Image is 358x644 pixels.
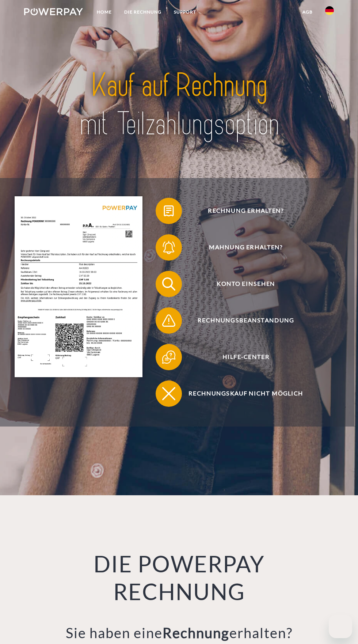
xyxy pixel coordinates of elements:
[165,234,327,261] span: Mahnung erhalten?
[296,5,319,19] a: agb
[91,5,118,19] a: Home
[161,276,177,292] img: qb_search.svg
[42,624,316,642] h3: Sie haben eine erhalten?
[165,307,327,334] span: Rechnungsbeanstandung
[156,344,327,370] button: Hilfe-Center
[165,380,327,407] span: Rechnungskauf nicht möglich
[56,64,303,145] img: title-powerpay_de.svg
[15,196,142,377] img: single_invoice_powerpay_de.jpg
[161,385,177,402] img: qb_close.svg
[156,198,327,224] button: Rechnung erhalten?
[165,198,327,224] span: Rechnung erhalten?
[325,6,334,15] img: de
[156,234,327,261] button: Mahnung erhalten?
[156,380,327,407] button: Rechnungskauf nicht möglich
[161,202,177,219] img: qb_bill.svg
[146,233,336,262] a: Mahnung erhalten?
[165,271,327,297] span: Konto einsehen
[146,269,336,299] a: Konto einsehen
[156,271,327,297] button: Konto einsehen
[168,5,202,19] a: SUPPORT
[42,550,316,606] h1: DIE POWERPAY RECHNUNG
[156,307,327,334] button: Rechnungsbeanstandung
[161,349,177,365] img: qb_help.svg
[163,624,229,641] b: Rechnung
[146,306,336,335] a: Rechnungsbeanstandung
[165,344,327,370] span: Hilfe-Center
[24,8,83,15] img: logo-powerpay-white.svg
[161,239,177,255] img: qb_bell.svg
[329,615,352,638] iframe: Bouton de lancement de la fenêtre de messagerie
[146,379,336,408] a: Rechnungskauf nicht möglich
[146,196,336,226] a: Rechnung erhalten?
[118,5,168,19] a: DIE RECHNUNG
[161,312,177,329] img: qb_warning.svg
[146,342,336,372] a: Hilfe-Center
